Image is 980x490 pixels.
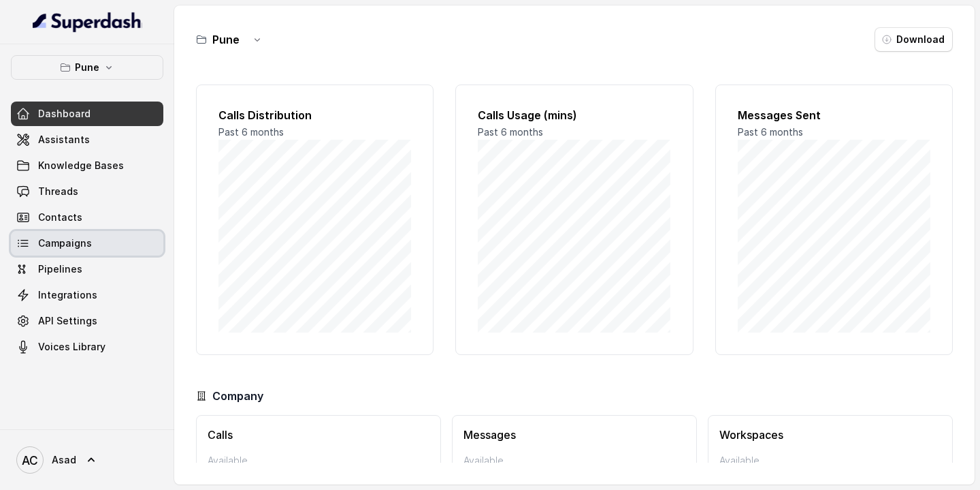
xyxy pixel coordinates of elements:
h3: Company [212,388,263,404]
a: Assistants [11,127,163,152]
span: Past 6 months [478,126,543,138]
p: Pune [75,59,99,76]
span: Integrations [38,288,97,302]
a: Integrations [11,283,163,307]
span: Pipelines [38,262,82,276]
a: Pipelines [11,257,163,281]
p: Available [208,454,429,468]
button: Pune [11,55,163,80]
span: Knowledge Bases [38,159,124,172]
span: API Settings [38,314,97,328]
a: Contacts [11,205,163,230]
a: Dashboard [11,102,163,126]
a: Threads [11,179,163,204]
h3: Pune [212,31,240,48]
h2: Calls Distribution [218,107,411,123]
a: Campaigns [11,231,163,256]
text: AC [22,453,38,468]
span: Threads [38,185,78,198]
button: Download [875,27,953,52]
p: Available [719,454,941,468]
h3: Workspaces [719,427,941,443]
a: Voices Library [11,335,163,359]
span: Past 6 months [218,126,284,138]
span: Campaigns [38,236,92,250]
h2: Calls Usage (mins) [478,107,670,123]
a: Knowledge Bases [11,153,163,178]
span: Contacts [38,211,82,224]
a: API Settings [11,309,163,333]
span: Past 6 months [738,126,803,138]
span: Dashboard [38,107,91,121]
h3: Calls [208,427,429,443]
span: Voices Library [38,340,105,354]
span: Assistants [38,133,90,147]
h3: Messages [463,427,685,443]
h2: Messages Sent [738,107,930,123]
a: Asad [11,441,163,479]
span: Asad [52,453,76,467]
p: Available [463,454,685,468]
img: light.svg [33,11,142,33]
